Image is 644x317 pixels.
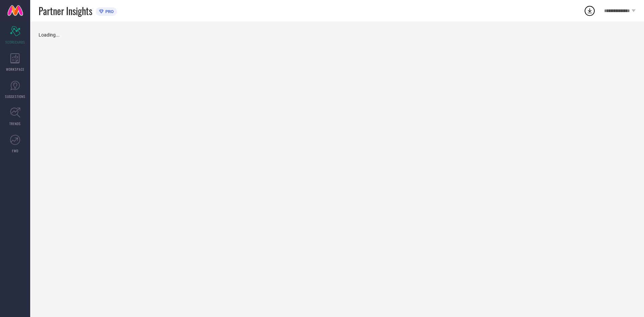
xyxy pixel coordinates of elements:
[6,67,24,72] span: WORKSPACE
[584,5,596,17] div: Open download list
[39,32,60,38] span: Loading...
[5,94,25,99] span: SUGGESTIONS
[5,40,25,45] span: SCORECARDS
[104,9,114,14] span: PRO
[9,121,21,126] span: TRENDS
[12,148,18,153] span: FWD
[39,4,92,18] span: Partner Insights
